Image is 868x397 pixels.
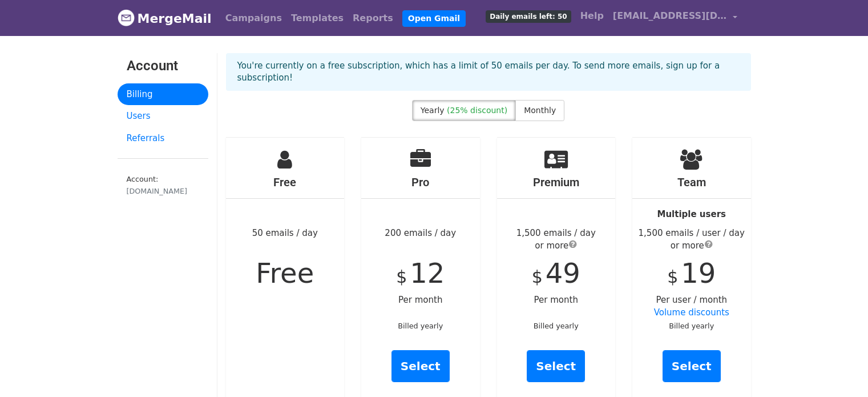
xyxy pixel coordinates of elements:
[576,5,608,27] a: Help
[632,175,751,189] h4: Team
[497,227,616,252] div: 1,500 emails / day or more
[481,5,575,27] a: Daily emails left: 50
[608,5,742,31] a: [EMAIL_ADDRESS][DOMAIN_NAME]
[237,60,740,84] p: You're currently on a free subscription, which has a limit of 50 emails per day. To send more ema...
[221,7,286,30] a: Campaigns
[669,322,714,330] small: Billed yearly
[348,7,398,30] a: Reports
[534,322,579,330] small: Billed yearly
[127,186,199,197] div: [DOMAIN_NAME]
[286,7,348,30] a: Templates
[632,227,751,252] div: 1,500 emails / user / day or more
[118,9,135,26] img: MergeMail logo
[663,350,721,382] a: Select
[654,307,729,318] a: Volume discounts
[118,6,212,30] a: MergeMail
[613,9,727,23] span: [EMAIL_ADDRESS][DOMAIN_NAME]
[497,175,616,189] h4: Premium
[391,350,450,382] a: Select
[118,127,208,150] a: Referrals
[527,350,585,382] a: Select
[447,106,507,115] span: (25% discount)
[410,257,445,289] span: 12
[532,267,543,287] span: $
[486,10,571,23] span: Daily emails left: 50
[127,175,199,197] small: Account:
[118,105,208,127] a: Users
[421,106,445,115] span: Yearly
[118,83,208,106] a: Billing
[657,209,726,219] strong: Multiple users
[524,106,556,115] span: Monthly
[402,10,466,27] a: Open Gmail
[681,257,716,289] span: 19
[396,267,407,287] span: $
[546,257,580,289] span: 49
[667,267,678,287] span: $
[127,58,199,74] h3: Account
[398,322,443,330] small: Billed yearly
[256,257,314,289] span: Free
[226,175,345,189] h4: Free
[361,175,480,189] h4: Pro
